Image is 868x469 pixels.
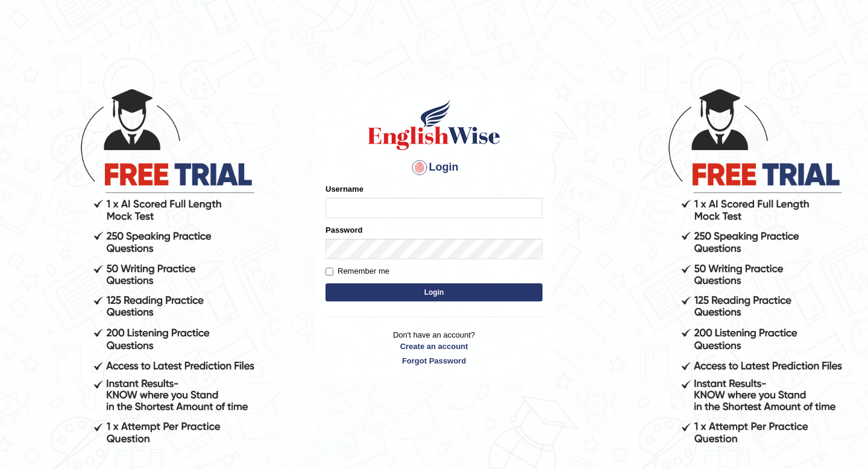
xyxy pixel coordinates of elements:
a: Forgot Password [325,355,542,367]
label: Username [325,183,363,195]
p: Don't have an account? [325,329,542,367]
img: Logo of English Wise sign in for intelligent practice with AI [365,98,503,152]
button: Login [325,283,542,301]
h4: Login [325,158,542,177]
label: Password [325,224,362,236]
label: Remember me [325,265,389,277]
input: Remember me [325,268,333,275]
a: Create an account [325,341,542,352]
